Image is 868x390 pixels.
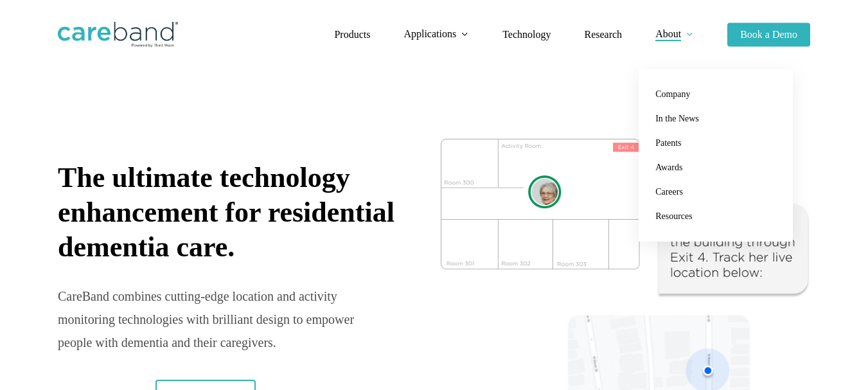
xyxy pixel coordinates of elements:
span: Patents [655,138,681,148]
a: Research [584,30,622,40]
a: Resources [651,204,780,229]
span: Company [655,89,690,99]
a: Patents [651,131,780,155]
a: Company [651,82,780,107]
span: Careers [655,187,683,197]
span: Products [334,29,370,40]
span: Book a Demo [740,29,797,40]
a: Products [334,30,370,40]
a: Technology [502,30,551,40]
span: Research [584,29,622,40]
span: Technology [502,29,551,40]
span: The ultimate technology enhancement for residential dementia care. [58,162,394,263]
a: Book a Demo [727,30,810,40]
span: About [655,28,681,39]
div: CareBand combines cutting-edge location and activity monitoring technologies with brilliant desig... [58,285,362,354]
a: Awards [651,155,780,180]
span: Applications [403,28,456,39]
span: In the News [655,114,699,123]
span: Awards [655,163,682,172]
a: About [655,29,694,40]
img: CareBand [58,22,178,48]
a: Careers [651,180,780,204]
a: Applications [403,29,469,40]
span: Resources [655,211,693,221]
a: In the News [651,107,780,131]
